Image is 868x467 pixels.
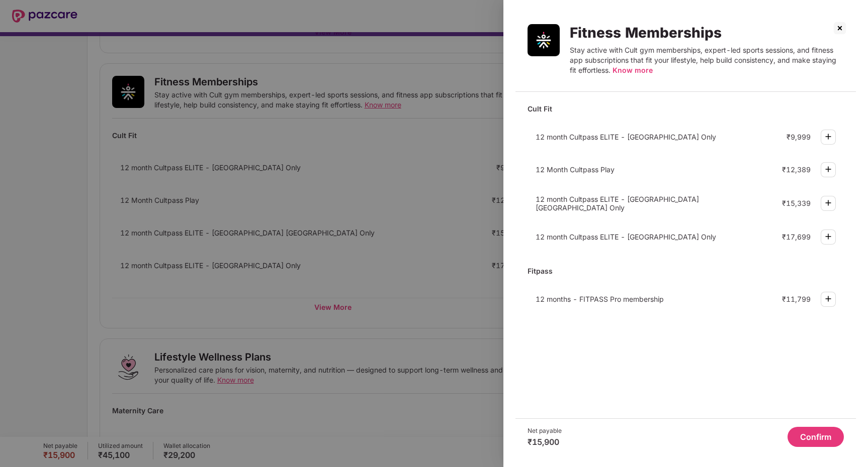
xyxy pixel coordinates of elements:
img: svg+xml;base64,PHN2ZyBpZD0iUGx1cy0zMngzMiIgeG1sbnM9Imh0dHA6Ly93d3cudzMub3JnLzIwMDAvc3ZnIiB3aWR0aD... [822,163,834,175]
span: 12 month Cultpass ELITE - [GEOGRAPHIC_DATA] [GEOGRAPHIC_DATA] Only [536,195,699,212]
div: ₹15,900 [528,437,562,447]
div: ₹12,389 [782,165,811,174]
span: 12 months - FITPASS Pro membership [536,295,664,303]
div: Fitness Memberships [570,24,844,41]
img: svg+xml;base64,PHN2ZyBpZD0iUGx1cy0zMngzMiIgeG1sbnM9Imh0dHA6Ly93d3cudzMub3JnLzIwMDAvc3ZnIiB3aWR0aD... [822,230,834,243]
img: svg+xml;base64,PHN2ZyBpZD0iQ3Jvc3MtMzJ4MzIiIHhtbG5zPSJodHRwOi8vd3d3LnczLm9yZy8yMDAwL3N2ZyIgd2lkdG... [832,20,848,36]
div: Stay active with Cult gym memberships, expert-led sports sessions, and fitness app subscriptions ... [570,45,844,75]
img: svg+xml;base64,PHN2ZyBpZD0iUGx1cy0zMngzMiIgeG1sbnM9Imh0dHA6Ly93d3cudzMub3JnLzIwMDAvc3ZnIiB3aWR0aD... [822,293,834,305]
button: Confirm [788,427,844,447]
div: ₹9,999 [787,133,811,141]
img: svg+xml;base64,PHN2ZyBpZD0iUGx1cy0zMngzMiIgeG1sbnM9Imh0dHA6Ly93d3cudzMub3JnLzIwMDAvc3ZnIiB3aWR0aD... [822,197,834,209]
span: 12 month Cultpass ELITE - [GEOGRAPHIC_DATA] Only [536,232,716,241]
div: ₹11,799 [782,295,811,303]
img: svg+xml;base64,PHN2ZyBpZD0iUGx1cy0zMngzMiIgeG1sbnM9Imh0dHA6Ly93d3cudzMub3JnLzIwMDAvc3ZnIiB3aWR0aD... [822,131,834,143]
span: 12 Month Cultpass Play [536,165,615,174]
span: 12 month Cultpass ELITE - [GEOGRAPHIC_DATA] Only [536,133,716,141]
div: ₹15,339 [782,199,811,207]
span: Know more [613,66,653,74]
div: Net payable [528,427,562,435]
div: Cult Fit [528,100,844,118]
div: ₹17,699 [782,232,811,241]
div: Fitpass [528,262,844,280]
img: Fitness Memberships [528,24,560,56]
